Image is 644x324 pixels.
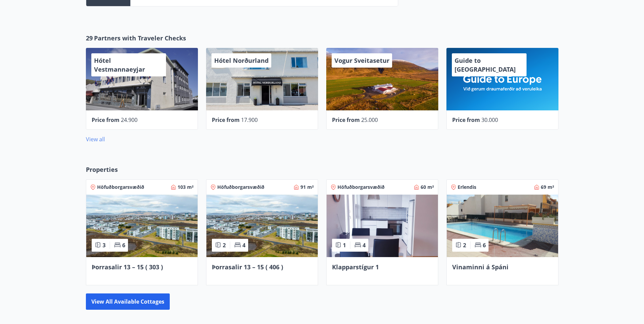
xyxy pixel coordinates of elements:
span: Þorrasalir 13 – 15 ( 303 ) [92,263,163,271]
a: View all [86,136,105,143]
span: 4 [242,241,245,249]
span: 2 [223,241,226,249]
button: View all available cottages [86,293,170,310]
span: 1 [343,241,346,249]
span: 60 m² [421,184,434,191]
span: Price from [92,116,119,124]
span: Hótel Norðurland [214,56,269,65]
span: 69 m² [541,184,554,191]
img: Paella dish [327,195,438,257]
span: 30.000 [481,116,498,124]
span: Erlendis [458,184,476,191]
span: Price from [332,116,360,124]
span: 3 [103,241,106,249]
span: 2 [463,241,466,249]
span: Price from [212,116,240,124]
span: 24.900 [121,116,137,124]
img: Paella dish [447,195,558,257]
span: 17.900 [241,116,258,124]
span: Vinaminni á Spáni [452,263,509,271]
span: Þorrasalir 13 – 15 ( 406 ) [212,263,283,271]
span: Höfuðborgarsvæðið [97,184,144,191]
span: Price from [452,116,480,124]
span: 4 [363,241,366,249]
span: 25.000 [361,116,378,124]
img: Paella dish [206,195,318,257]
img: Paella dish [86,195,198,257]
span: Höfuðborgarsvæðið [217,184,264,191]
span: Guide to [GEOGRAPHIC_DATA] [455,56,516,73]
span: Properties [86,165,118,174]
span: 6 [122,241,125,249]
span: Höfuðborgarsvæðið [337,184,385,191]
span: Klapparstígur 1 [332,263,379,271]
span: 29 [86,34,93,42]
span: 103 m² [178,184,194,191]
span: 6 [483,241,486,249]
span: 91 m² [300,184,314,191]
span: Partners with Traveler Checks [94,34,186,42]
span: Hótel Vestmannaeyjar [94,56,145,73]
span: Vogur Sveitasetur [334,56,389,65]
